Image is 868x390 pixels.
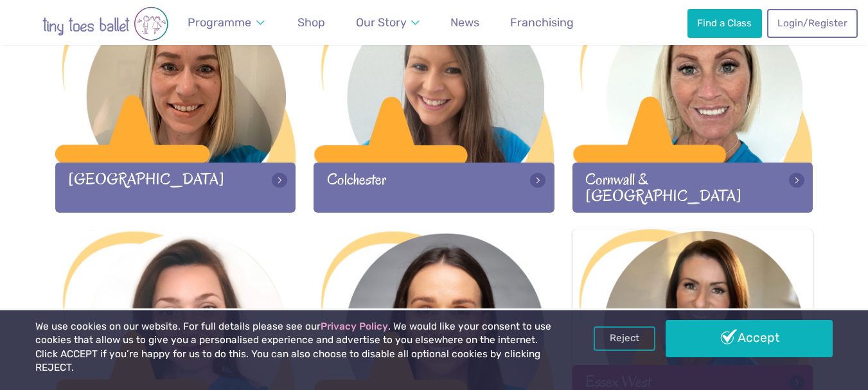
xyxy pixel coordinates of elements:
a: Login/Register [767,9,857,37]
div: Colchester [314,163,554,212]
div: [GEOGRAPHIC_DATA] [55,163,296,212]
p: We use cookies on our website. For full details please see our . We would like your consent to us... [35,320,554,375]
div: Cornwall & [GEOGRAPHIC_DATA] [572,163,813,212]
span: Shop [297,15,325,29]
a: Reject [594,326,655,351]
span: Franchising [510,15,574,29]
a: Find a Class [687,9,762,37]
a: Programme [182,8,270,37]
a: News [445,8,485,37]
a: Accept [666,320,833,357]
span: News [450,15,479,29]
span: Our Story [356,15,407,29]
a: Franchising [504,8,580,37]
a: Shop [292,8,331,37]
img: tiny toes ballet [15,6,195,41]
span: Programme [188,15,251,29]
a: Our Story [350,8,426,37]
a: Privacy Policy [321,321,388,332]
